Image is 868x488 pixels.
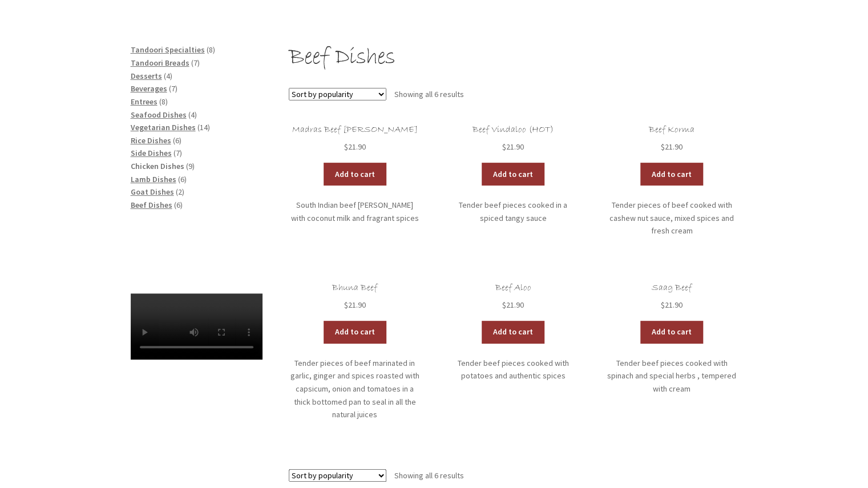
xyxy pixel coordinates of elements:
[131,96,158,107] a: Entrees
[188,161,192,171] span: 9
[661,142,683,152] bdi: 21.90
[162,96,165,107] span: 8
[344,142,366,152] bdi: 21.90
[605,124,737,154] a: Beef Korma $21.90
[640,321,703,344] a: Add to cart: “Saag Beef”
[131,71,162,81] a: Desserts
[502,142,524,152] bdi: 21.90
[482,163,544,185] a: Add to cart: “Beef Vindaloo (HOT)”
[661,142,665,152] span: $
[324,163,386,185] a: Add to cart: “Madras Beef Curry”
[447,357,579,382] p: Tender beef pieces cooked with potatoes and authentic spices
[661,300,683,310] bdi: 21.90
[171,83,175,94] span: 7
[131,161,184,171] a: Chicken Dishes
[131,110,187,120] a: Seafood Dishes
[200,122,208,132] span: 14
[131,135,171,146] a: Rice Dishes
[175,135,179,146] span: 6
[289,124,421,154] a: Madras Beef [PERSON_NAME] $21.90
[605,124,737,135] h2: Beef Korma
[289,283,421,293] h2: Bhuna Beef
[289,124,421,135] h2: Madras Beef [PERSON_NAME]
[502,142,506,152] span: $
[447,199,579,224] p: Tender beef pieces cooked in a spiced tangy sauce
[344,300,348,310] span: $
[176,148,180,158] span: 7
[289,283,421,312] a: Bhuna Beef $21.90
[209,45,213,55] span: 8
[482,321,544,344] a: Add to cart: “Beef Aloo”
[344,142,348,152] span: $
[605,199,737,237] p: Tender pieces of beef cooked with cashew nut sauce, mixed spices and fresh cream
[502,300,524,310] bdi: 21.90
[605,357,737,396] p: Tender beef pieces cooked with spinach and special herbs , tempered with cream
[131,187,174,197] a: Goat Dishes
[131,200,172,210] a: Beef Dishes
[289,43,737,72] h1: Beef Dishes
[502,300,506,310] span: $
[178,187,182,197] span: 2
[131,45,205,55] a: Tandoori Specialties
[176,200,180,210] span: 6
[605,283,737,312] a: Saag Beef $21.90
[166,71,170,81] span: 4
[289,469,386,482] select: Shop order
[344,300,366,310] bdi: 21.90
[131,148,172,158] a: Side Dishes
[447,124,579,154] a: Beef Vindaloo (HOT) $21.90
[447,124,579,135] h2: Beef Vindaloo (HOT)
[180,174,184,184] span: 6
[191,110,195,120] span: 4
[289,199,421,224] p: South Indian beef [PERSON_NAME] with coconut milk and fragrant spices
[131,58,189,68] a: Tandoori Breads
[193,58,197,68] span: 7
[394,86,464,104] p: Showing all 6 results
[324,321,386,344] a: Add to cart: “Bhuna Beef”
[131,122,196,132] a: Vegetarian Dishes
[394,466,464,485] p: Showing all 6 results
[640,163,703,185] a: Add to cart: “Beef Korma”
[289,88,386,100] select: Shop order
[605,283,737,293] h2: Saag Beef
[131,174,176,184] a: Lamb Dishes
[661,300,665,310] span: $
[131,83,167,94] a: Beverages
[447,283,579,312] a: Beef Aloo $21.90
[289,357,421,421] p: Tender pieces of beef marinated in garlic, ginger and spices roasted with capsicum, onion and tom...
[447,283,579,293] h2: Beef Aloo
